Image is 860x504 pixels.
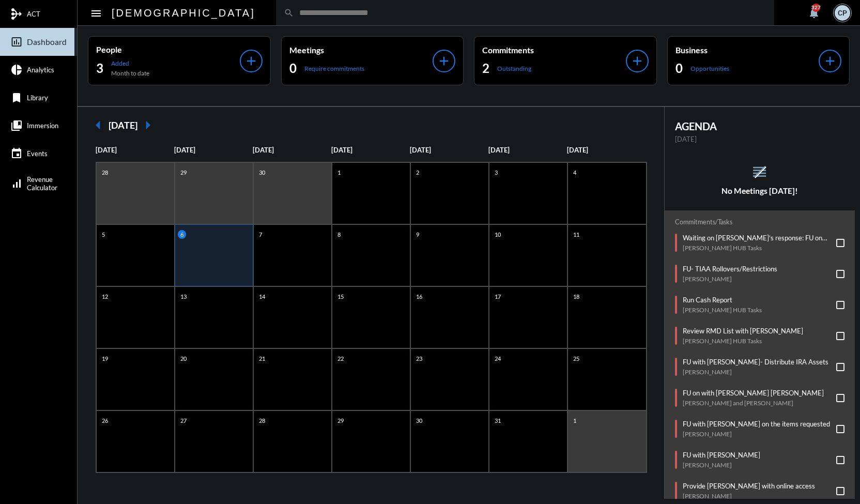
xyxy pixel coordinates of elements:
[675,120,845,132] h2: AGENDA
[111,69,149,77] p: Month to date
[111,59,149,67] p: Added
[256,416,268,425] p: 28
[571,230,582,239] p: 11
[335,416,346,425] p: 29
[683,296,762,304] p: Run Cash Report
[413,230,422,239] p: 9
[178,168,189,177] p: 29
[99,416,111,425] p: 26
[751,163,768,180] mat-icon: reorder
[683,234,832,242] p: Waiting on [PERSON_NAME]'s response: FU on the Onbording - [PERSON_NAME] & [PERSON_NAME]
[413,354,425,363] p: 23
[571,168,579,177] p: 4
[99,292,111,301] p: 12
[675,218,845,226] h2: Commitments/Tasks
[109,119,137,131] h2: [DATE]
[675,60,683,77] h2: 0
[437,54,451,68] mat-icon: add
[96,146,174,154] p: [DATE]
[96,44,240,54] p: People
[289,45,433,55] p: Meetings
[27,37,67,47] span: Dashboard
[335,230,343,239] p: 8
[178,230,186,239] p: 6
[284,8,294,18] mat-icon: search
[683,451,760,459] p: FU with [PERSON_NAME]
[256,292,268,301] p: 14
[683,389,824,397] p: FU on with [PERSON_NAME] [PERSON_NAME]
[488,146,567,154] p: [DATE]
[567,146,646,154] p: [DATE]
[27,175,57,192] span: Revenue Calculator
[289,60,297,77] h2: 0
[683,399,824,407] p: [PERSON_NAME] and [PERSON_NAME]
[675,135,845,143] p: [DATE]
[683,327,803,335] p: Review RMD List with [PERSON_NAME]
[413,168,422,177] p: 2
[812,4,820,12] div: 327
[335,168,343,177] p: 1
[683,244,832,252] p: [PERSON_NAME] HUB Tasks
[571,292,582,301] p: 18
[665,186,855,195] h5: No Meetings [DATE]!
[683,492,815,500] p: [PERSON_NAME]
[10,119,23,132] mat-icon: collections_bookmark
[683,482,815,490] p: Provide [PERSON_NAME] with online access
[683,275,777,283] p: [PERSON_NAME]
[683,461,760,469] p: [PERSON_NAME]
[27,66,54,74] span: Analytics
[27,10,40,18] span: ACT
[178,292,189,301] p: 13
[10,36,23,48] mat-icon: insert_chart_outlined
[88,115,109,135] mat-icon: arrow_left
[492,168,500,177] p: 3
[10,64,23,76] mat-icon: pie_chart
[492,354,503,363] p: 24
[683,368,828,376] p: [PERSON_NAME]
[335,292,346,301] p: 15
[253,146,331,154] p: [DATE]
[823,54,837,68] mat-icon: add
[99,230,108,239] p: 5
[630,54,644,68] mat-icon: add
[683,358,828,366] p: FU with [PERSON_NAME]- Distribute IRA Assets
[256,354,268,363] p: 21
[304,65,364,72] p: Require commitments
[99,354,111,363] p: 19
[571,416,579,425] p: 1
[10,147,23,160] mat-icon: event
[27,121,58,130] span: Immersion
[10,91,23,104] mat-icon: bookmark
[482,60,489,77] h2: 2
[99,168,111,177] p: 28
[497,65,531,72] p: Outstanding
[256,230,265,239] p: 7
[27,149,48,158] span: Events
[413,416,425,425] p: 30
[112,5,255,21] h2: [DEMOGRAPHIC_DATA]
[137,115,158,135] mat-icon: arrow_right
[683,430,830,438] p: [PERSON_NAME]
[178,416,189,425] p: 27
[675,45,819,55] p: Business
[174,146,253,154] p: [DATE]
[27,94,48,102] span: Library
[492,416,503,425] p: 31
[410,146,488,154] p: [DATE]
[335,354,346,363] p: 22
[690,65,729,72] p: Opportunities
[256,168,268,177] p: 30
[96,60,103,77] h2: 3
[244,54,258,68] mat-icon: add
[86,3,106,23] button: Toggle sidenav
[808,7,820,19] mat-icon: notifications
[571,354,582,363] p: 25
[683,420,830,428] p: FU with [PERSON_NAME] on the items requested
[413,292,425,301] p: 16
[178,354,189,363] p: 20
[683,337,803,345] p: [PERSON_NAME] HUB Tasks
[492,230,503,239] p: 10
[90,7,102,20] mat-icon: Side nav toggle icon
[331,146,410,154] p: [DATE]
[492,292,503,301] p: 17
